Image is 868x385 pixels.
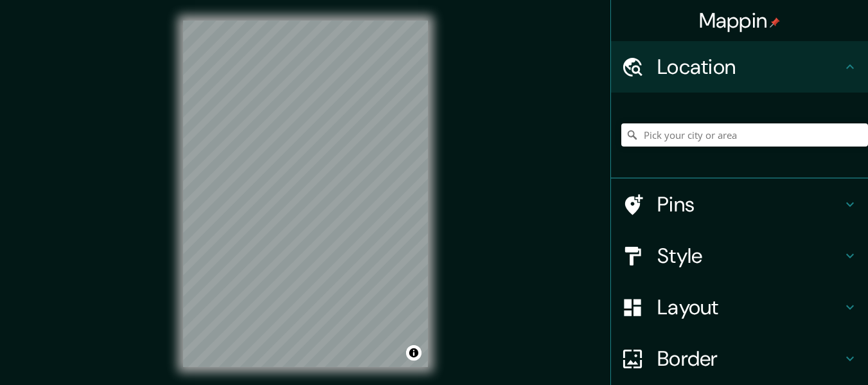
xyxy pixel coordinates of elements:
[621,123,868,147] input: Pick your city or area
[611,282,868,333] div: Layout
[183,21,428,367] canvas: Map
[657,54,842,80] h4: Location
[699,8,781,33] h4: Mappin
[611,230,868,282] div: Style
[657,192,842,217] h4: Pins
[770,17,780,28] img: pin-icon.png
[657,346,842,372] h4: Border
[611,179,868,230] div: Pins
[611,333,868,384] div: Border
[657,243,842,269] h4: Style
[657,294,842,320] h4: Layout
[611,41,868,93] div: Location
[406,345,421,361] button: Toggle attribution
